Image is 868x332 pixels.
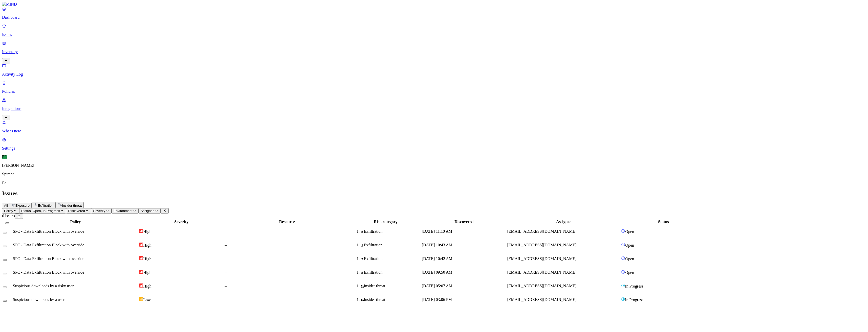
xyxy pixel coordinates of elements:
span: Status: Open, In Progress [21,209,60,213]
button: Select all [5,222,9,224]
div: Exfiltration [361,256,421,261]
img: status-open [621,229,625,233]
div: Discovered [422,220,506,224]
img: status-open [621,270,625,274]
div: Resource [225,220,350,224]
span: [EMAIL_ADDRESS][DOMAIN_NAME] [507,270,576,274]
span: High [143,243,151,247]
p: [PERSON_NAME] [2,163,866,168]
a: Dashboard [2,7,866,20]
span: – [225,284,227,288]
button: Select row [3,287,7,288]
span: [EMAIL_ADDRESS][DOMAIN_NAME] [507,256,576,261]
span: [DATE] 10:42 AM [422,256,452,261]
span: [DATE] 03:06 PM [422,297,452,302]
div: Assignee [507,220,620,224]
button: Select row [3,246,7,247]
img: severity-high [139,229,143,233]
span: Open [625,257,634,261]
img: severity-high [139,243,143,247]
a: Inventory [2,41,866,63]
img: severity-low [139,297,143,301]
span: – [225,297,227,302]
span: [EMAIL_ADDRESS][DOMAIN_NAME] [507,297,576,302]
span: Policy [4,209,13,213]
span: [DATE] 05:07 AM [422,284,452,288]
span: Insider threat [62,204,82,207]
img: severity-high [139,283,143,288]
span: EL [2,155,7,159]
img: status-open [621,256,625,260]
p: Policies [2,89,866,94]
span: Low [143,298,150,302]
img: status-in-progress [621,283,625,288]
a: What's new [2,120,866,133]
span: Severity [93,209,105,213]
div: Exfiltration [361,243,421,247]
span: [DATE] 09:50 AM [422,270,452,274]
span: [DATE] 10:43 AM [422,243,452,247]
span: Open [625,243,634,247]
span: Exfiltration [38,204,53,207]
p: Issues [2,32,866,37]
span: SPC - Data Exfiltration Block with override [13,243,84,247]
span: [EMAIL_ADDRESS][DOMAIN_NAME] [507,229,576,233]
p: What's new [2,129,866,133]
a: Activity Log [2,63,866,77]
p: Activity Log [2,72,866,77]
div: Insider threat [361,297,421,302]
span: – [225,270,227,274]
button: Select row [3,232,7,233]
div: Exfiltration [361,270,421,275]
span: All [4,204,8,207]
div: Risk category [351,220,421,224]
span: [EMAIL_ADDRESS][DOMAIN_NAME] [507,243,576,247]
span: [DATE] 11:10 AM [422,229,452,233]
p: Integrations [2,106,866,111]
p: Settings [2,146,866,151]
h2: Issues [2,190,866,197]
div: Exfiltration [361,229,421,234]
div: Policy [13,220,138,224]
a: Integrations [2,98,866,120]
span: SPC - Data Exfiltration Block with override [13,270,84,274]
p: Dashboard [2,15,866,20]
img: severity-high [139,270,143,274]
span: Suspicious downloads by a risky user [13,284,74,288]
button: Select row [3,273,7,274]
span: High [143,270,151,275]
span: 6 Issues [2,214,15,218]
span: [EMAIL_ADDRESS][DOMAIN_NAME] [507,284,576,288]
span: Assignee [141,209,155,213]
span: Discovered [68,209,85,213]
img: severity-high [139,256,143,260]
a: Settings [2,137,866,151]
div: Insider threat [361,284,421,288]
a: Policies [2,81,866,94]
div: Status [621,220,706,224]
img: status-open [621,243,625,247]
div: Severity [139,220,224,224]
span: In Progress [625,284,643,288]
span: Exposure [15,204,30,207]
p: Inventory [2,50,866,54]
span: In Progress [625,298,643,302]
img: MIND [2,2,17,7]
span: – [225,243,227,247]
span: – [225,229,227,233]
span: High [143,229,151,234]
button: Select row [3,300,7,302]
span: Environment [114,209,133,213]
span: Suspicious downloads by a user [13,297,64,302]
span: Open [625,229,634,234]
span: – [225,256,227,261]
a: Issues [2,24,866,37]
span: High [143,257,151,261]
span: SPC - Data Exfiltration Block with override [13,256,84,261]
span: High [143,284,151,288]
span: Open [625,270,634,275]
img: status-in-progress [621,297,625,301]
button: Select row [3,259,7,261]
p: Spirent [2,172,866,176]
span: SPC - Data Exfiltration Block with override [13,229,84,233]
